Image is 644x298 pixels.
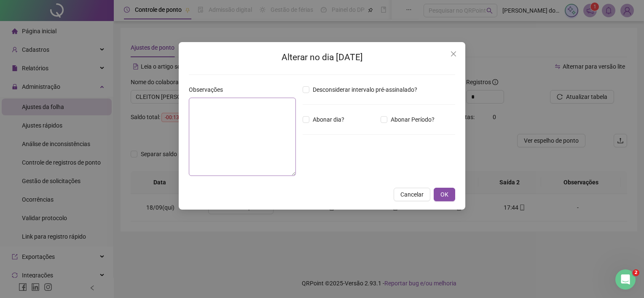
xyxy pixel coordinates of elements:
button: Close [447,47,460,61]
span: close [450,51,457,57]
span: Desconsiderar intervalo pré-assinalado? [309,85,421,94]
button: Cancelar [394,188,430,201]
span: OK [440,190,448,199]
button: OK [434,188,455,201]
span: Abonar dia? [309,115,348,124]
iframe: Intercom live chat [615,269,636,290]
span: Abonar Período? [387,115,438,124]
label: Observações [189,85,228,94]
h2: Alterar no dia [DATE] [189,51,455,64]
span: 2 [633,269,639,276]
span: Cancelar [400,190,424,199]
